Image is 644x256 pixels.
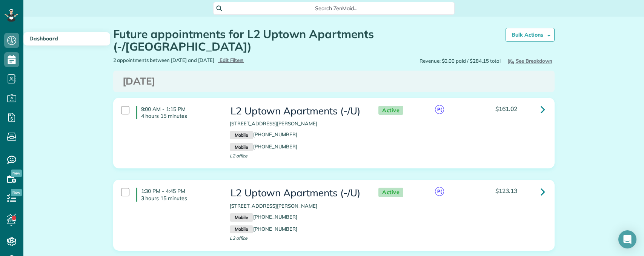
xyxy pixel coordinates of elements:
[512,31,543,38] strong: Bulk Actions
[230,235,248,241] span: L2 office
[506,28,555,42] a: Bulk Actions
[11,189,22,196] span: New
[230,225,253,234] small: Mobile
[230,120,363,127] p: [STREET_ADDRESS][PERSON_NAME]
[220,57,244,63] span: Edit Filters
[230,202,363,210] p: [STREET_ADDRESS][PERSON_NAME]
[136,106,218,119] h4: 9:00 AM - 1:15 PM
[141,113,218,119] p: 4 hours 15 minutes
[108,57,334,64] div: 2 appointments between [DATE] and [DATE]
[218,57,244,63] a: Edit Filters
[230,131,297,137] a: Mobile[PHONE_NUMBER]
[123,76,545,87] h3: [DATE]
[230,214,297,220] a: Mobile[PHONE_NUMBER]
[230,143,297,150] a: Mobile[PHONE_NUMBER]
[230,213,253,222] small: Mobile
[113,28,494,53] h1: Future appointments for L2 Uptown Apartments (-/[GEOGRAPHIC_DATA])
[378,106,403,115] span: Active
[495,105,517,113] span: $161.02
[230,143,253,151] small: Mobile
[141,195,218,202] p: 3 hours 15 minutes
[230,188,363,199] h3: L2 Uptown Apartments (-/U)
[504,57,555,65] button: See Breakdown
[435,187,444,196] span: P(
[11,170,22,177] span: New
[378,188,403,197] span: Active
[230,153,248,159] span: L2 office
[230,226,297,232] a: Mobile[PHONE_NUMBER]
[495,187,517,194] span: $123.13
[29,35,58,42] span: Dashboard
[230,131,253,139] small: Mobile
[420,57,501,65] span: Revenue: $0.00 paid / $284.15 total
[435,105,444,114] span: P(
[618,230,636,248] div: Open Intercom Messenger
[507,58,552,64] span: See Breakdown
[136,188,218,201] h4: 1:30 PM - 4:45 PM
[230,106,363,117] h3: L2 Uptown Apartments (-/U)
